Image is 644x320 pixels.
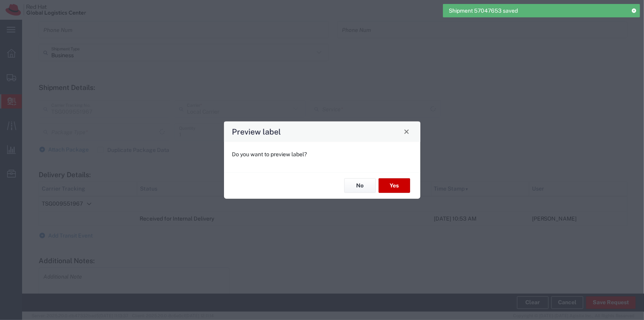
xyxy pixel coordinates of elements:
button: Yes [379,178,410,193]
span: Shipment 57047653 saved [449,7,518,15]
button: Close [401,126,412,137]
h4: Preview label [232,126,281,137]
button: No [344,178,376,193]
p: Do you want to preview label? [232,150,412,158]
